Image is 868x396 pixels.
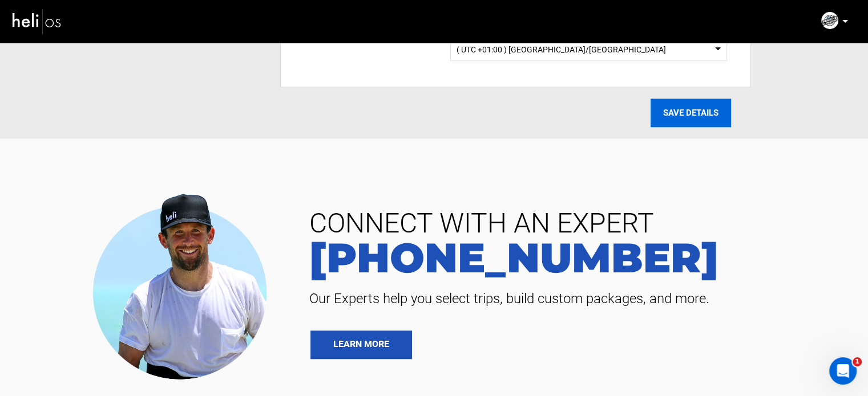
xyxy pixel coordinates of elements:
p: You are going to have the opportunity to learn with our instructors, who have many years of exper... [11,66,264,90]
span: Our Experts help you select trips, build custom packages, and more. [301,289,851,308]
span: 1 [853,357,862,366]
input: SAVE DETAILS [651,99,731,127]
span: CONNECT WITH AN EXPERT [301,210,851,237]
span: Select box activate [450,36,727,61]
p: You will be using the best equipment on the market, in particular Rip Curl wetsuits and surfboard... [11,97,264,121]
img: contact our team [84,184,284,385]
a: [PHONE_NUMBER] [301,237,851,278]
span: ( UTC +01:00 ) [GEOGRAPHIC_DATA]/[GEOGRAPHIC_DATA] [457,44,721,55]
a: LEARN MORE [310,330,412,359]
img: f3780e58068d1b101d1b5ca93ee850df.png [821,12,838,29]
iframe: Intercom live chat [829,357,857,385]
img: heli-logo [11,6,63,36]
p: We have surf lessons for all ages, levels and nationalities. From people that never saw a surfboa... [11,11,264,59]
